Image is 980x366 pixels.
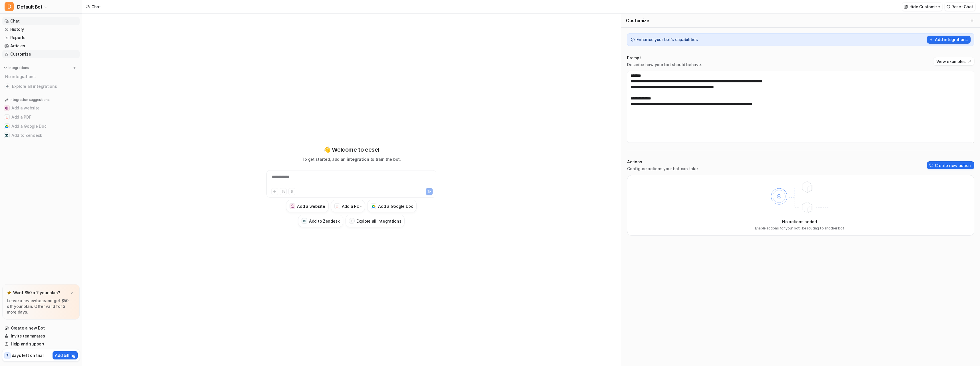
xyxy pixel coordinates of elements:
[9,66,29,70] p: Integrations
[356,218,401,224] h3: Explore all integrations
[636,37,698,42] p: Enhance your bot's capabilities
[2,42,80,50] a: Articles
[2,324,80,332] a: Create a new Bot
[7,290,11,295] img: star
[302,156,401,162] p: To get started, add an to train the bot.
[2,65,31,71] button: Integrations
[291,204,294,208] img: Add a website
[782,219,817,225] p: No actions added
[2,34,80,42] a: Reports
[324,145,379,154] p: 👋 Welcome to eesel
[53,351,78,359] button: Add billing
[286,200,328,212] button: Add a websiteAdd a website
[5,125,9,128] img: Add a Google Doc
[3,66,7,70] img: expand menu
[902,3,942,11] button: Hide Customize
[969,17,975,24] button: Close flyout
[929,163,933,167] img: create-action-icon.svg
[367,200,417,212] button: Add a Google DocAdd a Google Doc
[627,62,702,68] p: Describe how your bot should behave.
[2,340,80,348] a: Help and support
[3,72,80,81] div: No integrations
[13,290,60,296] p: Want $50 off your plan?
[927,161,974,169] button: Create new action
[2,103,80,113] button: Add a websiteAdd a website
[2,17,80,25] a: Chat
[933,57,974,65] button: View examples
[945,3,975,11] button: Reset Chat
[336,204,339,208] img: Add a PDF
[7,298,75,315] p: Leave a review and get $50 off your plan. Offer valid for 3 more days.
[5,84,10,89] img: explore all integrations
[55,352,75,358] p: Add billing
[627,166,699,172] p: Configure actions your bot can take.
[909,4,940,10] p: Hide Customize
[2,332,80,340] a: Invite teammates
[5,2,14,11] span: D
[71,291,74,295] img: x
[331,200,365,212] button: Add a PDFAdd a PDF
[904,5,908,9] img: customize
[303,219,306,223] img: Add to Zendesk
[5,115,9,119] img: Add a PDF
[755,226,844,231] p: Enable actions for your bot like routing to another bot
[372,205,375,208] img: Add a Google Doc
[10,97,49,102] p: Integration suggestions
[297,203,325,209] h3: Add a website
[91,4,101,10] div: Chat
[347,157,369,162] span: integration
[2,131,80,140] button: Add to ZendeskAdd to Zendesk
[627,55,702,61] p: Prompt
[2,82,80,90] a: Explore all integrations
[346,215,405,227] button: Explore all integrations
[2,50,80,58] a: Customize
[626,18,649,23] h2: Customize
[36,298,45,303] a: here
[12,352,44,358] p: days left on trial
[6,353,9,358] p: 7
[2,113,80,122] button: Add a PDFAdd a PDF
[298,215,343,227] button: Add to ZendeskAdd to Zendesk
[2,122,80,131] button: Add a Google DocAdd a Google Doc
[342,203,362,209] h3: Add a PDF
[5,134,9,137] img: Add to Zendesk
[627,159,699,165] p: Actions
[927,36,971,44] button: Add integrations
[5,106,9,110] img: Add a website
[73,66,77,70] img: menu_add.svg
[17,3,43,11] span: Default Bot
[378,203,413,209] h3: Add a Google Doc
[946,5,950,9] img: reset
[2,25,80,33] a: History
[309,218,340,224] h3: Add to Zendesk
[12,82,77,91] span: Explore all integrations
